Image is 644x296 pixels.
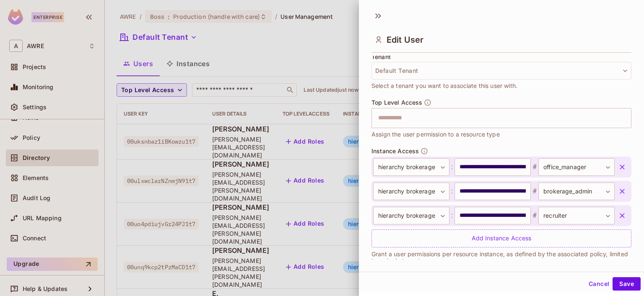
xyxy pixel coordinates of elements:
[371,130,500,139] span: Assign the user permission to a resource type
[585,277,613,291] button: Cancel
[371,251,631,264] p: Grant a user permissions per resource instance, as defined by the associated policy, limited to a...
[387,35,423,45] span: Edit User
[371,62,631,80] button: Default Tenant
[531,186,538,196] span: #
[531,162,538,172] span: #
[371,81,517,90] span: Select a tenant you want to associate this user with.
[373,207,449,224] div: hierarchy brokerage
[373,183,449,200] div: hierarchy brokerage
[538,207,615,224] div: recruiter
[449,162,454,172] span: :
[538,183,615,200] div: brokerage_admin
[449,211,454,221] span: :
[613,277,641,291] button: Save
[627,117,628,118] button: Open
[538,158,615,176] div: office_manager
[371,229,631,247] div: Add Instance Access
[449,186,454,196] span: :
[371,148,419,154] span: Instance Access
[371,54,391,60] span: Tenant
[373,158,449,176] div: hierarchy brokerage
[531,211,538,221] span: #
[371,99,422,106] span: Top Level Access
